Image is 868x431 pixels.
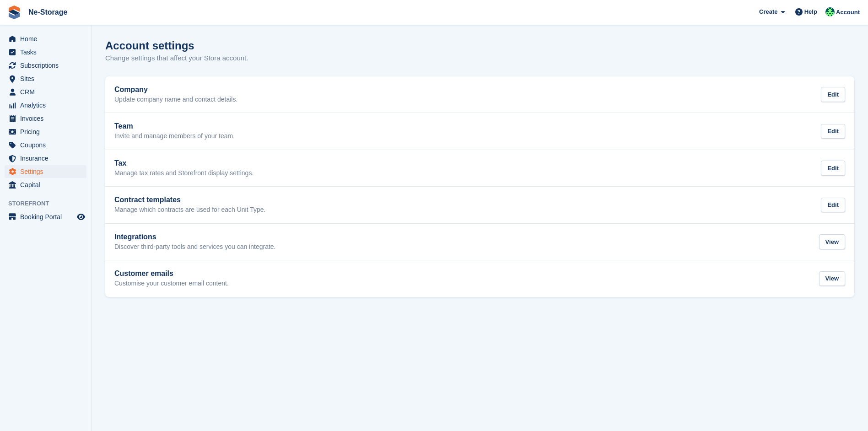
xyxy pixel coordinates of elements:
span: Sites [20,72,75,85]
h1: Account settings [105,39,194,52]
span: Capital [20,178,75,191]
span: Pricing [20,125,75,138]
a: menu [5,59,86,72]
a: Ne-Storage [25,5,71,20]
span: Subscriptions [20,59,75,72]
span: Account [836,8,860,17]
a: Contract templates Manage which contracts are used for each Unit Type. Edit [105,187,854,223]
p: Change settings that affect your Stora account. [105,53,248,64]
a: Company Update company name and contact details. Edit [105,76,854,113]
div: View [819,271,845,286]
p: Manage which contracts are used for each Unit Type. [114,206,265,214]
span: Create [759,7,777,16]
span: Storefront [8,199,91,208]
h2: Company [114,86,237,94]
div: View [819,234,845,249]
span: CRM [20,86,75,98]
h2: Tax [114,159,253,167]
h2: Contract templates [114,196,265,204]
span: Tasks [20,46,75,59]
h2: Integrations [114,233,276,241]
a: menu [5,46,86,59]
a: Integrations Discover third-party tools and services you can integrate. View [105,224,854,260]
span: Help [804,7,817,16]
a: Customer emails Customise your customer email content. View [105,260,854,297]
a: menu [5,178,86,191]
a: menu [5,72,86,85]
h2: Team [114,122,235,130]
p: Discover third-party tools and services you can integrate. [114,243,276,251]
span: Coupons [20,139,75,151]
a: Tax Manage tax rates and Storefront display settings. Edit [105,150,854,187]
a: menu [5,165,86,178]
p: Update company name and contact details. [114,96,237,104]
a: menu [5,139,86,151]
div: Edit [821,124,845,139]
span: Booking Portal [20,210,75,223]
a: menu [5,32,86,45]
span: Analytics [20,99,75,112]
span: Invoices [20,112,75,125]
a: Preview store [75,211,86,222]
a: menu [5,99,86,112]
div: Edit [821,87,845,102]
div: Edit [821,198,845,213]
a: menu [5,112,86,125]
div: Edit [821,161,845,176]
a: menu [5,152,86,165]
span: Settings [20,165,75,178]
p: Customise your customer email content. [114,280,229,288]
h2: Customer emails [114,269,229,278]
span: Insurance [20,152,75,165]
a: menu [5,210,86,223]
a: menu [5,86,86,98]
span: Home [20,32,75,45]
a: Team Invite and manage members of your team. Edit [105,113,854,150]
img: Jay Johal [825,7,835,16]
img: stora-icon-8386f47178a22dfd0bd8f6a31ec36ba5ce8667c1dd55bd0f319d3a0aa187defe.svg [7,5,21,19]
p: Invite and manage members of your team. [114,132,235,140]
p: Manage tax rates and Storefront display settings. [114,169,253,178]
a: menu [5,125,86,138]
